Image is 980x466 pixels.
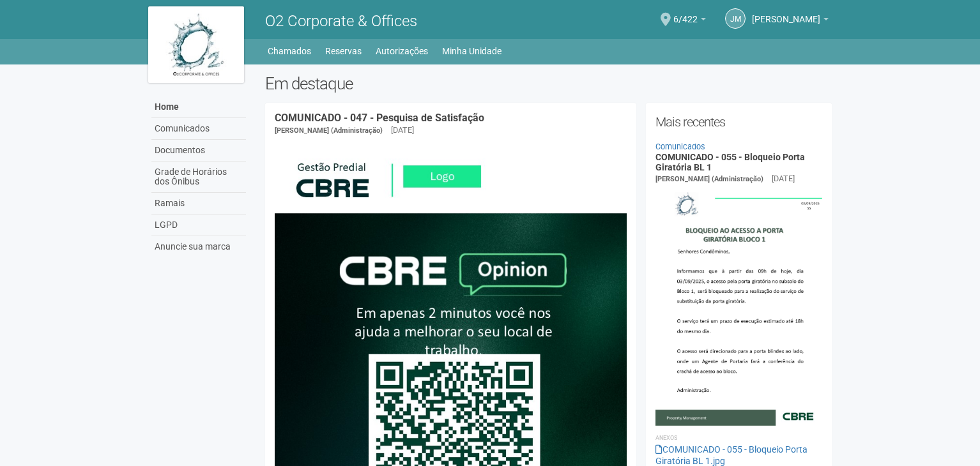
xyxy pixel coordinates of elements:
a: COMUNICADO - 055 - Bloqueio Porta Giratória BL 1 [655,152,805,172]
a: COMUNICADO - 047 - Pesquisa de Satisfação [275,112,484,124]
a: JM [725,8,746,29]
div: [DATE] [772,173,795,184]
a: Anuncie sua marca [151,236,246,257]
span: [PERSON_NAME] (Administração) [655,175,763,183]
a: Minha Unidade [442,42,501,60]
a: Autorizações [376,42,428,60]
h2: Em destaque [265,74,832,93]
a: Home [151,96,246,118]
a: 6/422 [673,16,706,26]
a: Comunicados [655,142,705,151]
h2: Mais recentes [655,112,822,132]
img: COMUNICADO%20-%20055%20-%20Bloqueio%20Porta%20Girat%C3%B3ria%20BL%201.jpg [655,185,822,425]
img: logo.jpg [148,6,244,83]
a: COMUNICADO - 055 - Bloqueio Porta Giratória BL 1.jpg [655,444,808,466]
span: [PERSON_NAME] (Administração) [275,126,383,135]
a: Reservas [325,42,362,60]
span: O2 Corporate & Offices [265,12,417,30]
a: Documentos [151,140,246,162]
a: LGPD [151,214,246,236]
li: Anexos [655,432,822,444]
a: Comunicados [151,118,246,140]
a: [PERSON_NAME] [752,16,829,26]
a: Chamados [268,42,311,60]
a: Ramais [151,193,246,214]
a: Grade de Horários dos Ônibus [151,162,246,193]
span: JUACY MENDES DA SILVA [752,2,820,24]
span: 6/422 [673,2,698,24]
div: [DATE] [391,124,414,136]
